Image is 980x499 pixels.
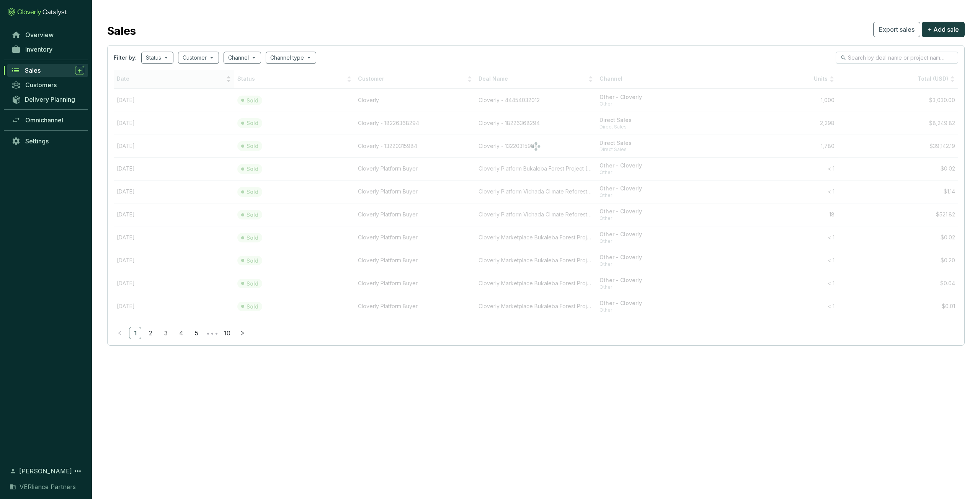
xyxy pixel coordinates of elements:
span: ••• [206,327,218,339]
li: Previous Page [114,327,126,339]
span: Overview [25,31,54,39]
button: Export sales [873,22,920,37]
a: 5 [191,327,202,339]
button: left [114,327,126,339]
input: Search by deal name or project name... [848,54,947,62]
a: Inventory [8,43,88,56]
span: [PERSON_NAME] [19,466,72,476]
button: + Add sale [922,22,965,37]
li: 4 [175,327,187,339]
span: VERliance Partners [20,482,76,491]
a: Customers [8,78,88,91]
a: Sales [7,64,88,77]
a: 10 [221,327,233,339]
li: Next Page [236,327,248,339]
span: left [117,330,122,336]
span: Inventory [25,46,52,53]
span: Sales [25,67,41,74]
span: Export sales [879,25,915,34]
span: Delivery Planning [25,96,75,103]
span: Customers [25,81,57,89]
span: + Add sale [928,25,959,34]
li: 2 [144,327,157,339]
a: Overview [8,28,88,41]
li: Next 5 Pages [206,327,218,339]
span: right [240,330,245,336]
a: 4 [175,327,187,339]
a: Omnichannel [8,114,88,127]
h2: Sales [107,23,136,39]
span: Filter by: [114,54,137,62]
span: Settings [25,137,49,145]
a: 2 [145,327,156,339]
span: Omnichannel [25,116,63,124]
a: 3 [160,327,171,339]
button: right [236,327,248,339]
a: Settings [8,135,88,148]
a: Delivery Planning [8,93,88,106]
a: 1 [129,327,141,339]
